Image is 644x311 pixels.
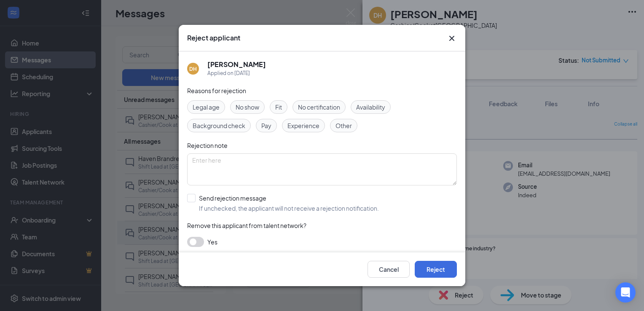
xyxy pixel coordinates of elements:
[447,33,457,43] svg: Cross
[275,102,282,112] span: Fit
[207,237,217,247] span: Yes
[187,142,228,149] span: Rejection note
[207,69,266,78] div: Applied on [DATE]
[187,222,306,229] span: Remove this applicant from talent network?
[335,121,352,130] span: Other
[287,121,319,130] span: Experience
[187,33,240,43] h3: Reject applicant
[187,87,246,94] span: Reasons for rejection
[356,102,385,112] span: Availability
[207,60,266,69] h5: [PERSON_NAME]
[415,261,457,278] button: Reject
[298,102,340,112] span: No certification
[368,261,410,278] button: Cancel
[193,121,245,130] span: Background check
[615,282,636,303] div: Open Intercom Messenger
[189,65,197,72] div: DH
[236,102,259,112] span: No show
[193,102,220,112] span: Legal age
[447,33,457,43] button: Close
[261,121,271,130] span: Pay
